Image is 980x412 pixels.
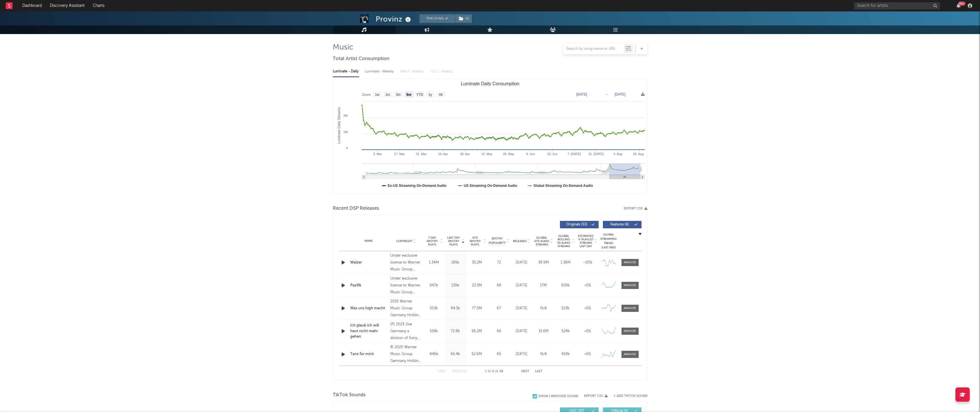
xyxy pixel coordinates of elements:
[547,152,557,156] text: 23. Jun
[425,351,443,357] div: 446k
[362,93,371,97] text: Zoom
[578,328,597,334] div: <5%
[376,14,412,24] div: Provinz
[538,395,578,398] div: Show 1 Removed Sound
[556,234,572,248] span: Global Rolling 7D Audio Streams
[446,328,465,334] div: 72.8k
[489,237,506,245] span: Spotify Popularity
[556,328,575,334] div: 524k
[567,152,581,156] text: 7. [DATE]
[390,252,421,273] div: Under exclusive license to Warner Music Group Germany Holding GmbH, © 2025 Provinz GbR [PERSON_NA...
[333,205,379,212] span: Recent DSP Releases
[350,283,388,288] a: Pazifik
[343,130,347,134] text: 1M
[394,152,405,156] text: 17. Mar
[425,328,443,334] div: 518k
[390,275,421,296] div: Under exclusive license to Warner Music Group Germany Holding GmbH, © 2025 Provinz GbR [PERSON_NA...
[489,283,509,288] div: 68
[416,152,427,156] text: 31. Mar
[350,323,388,340] a: Ich glaub ich will heut nicht mehr gehen
[578,306,597,311] div: <5%
[576,92,587,96] text: [DATE]
[556,260,575,266] div: 1.38M
[350,351,388,357] a: Tanz für mich
[452,370,467,373] button: Previous
[478,368,510,375] div: 1 5 59
[512,306,531,311] div: [DATE]
[468,306,486,311] div: 77.5M
[512,328,531,334] div: [DATE]
[468,283,486,288] div: 23.3M
[578,283,597,288] div: <5%
[333,79,647,193] svg: Luminate Daily Consumption
[438,152,448,156] text: 14. Apr
[375,93,379,97] text: 1w
[390,344,421,365] div: © 2020 Warner Music Group Germany Holding GmbH
[607,223,633,226] span: Features ( 6 )
[456,14,472,23] button: (1)
[534,328,553,334] div: 15.6M
[533,184,593,188] text: Global Streaming On-Demand Audio
[564,223,590,226] span: Originals ( 53 )
[337,107,341,144] text: Luminate Daily Streams
[373,152,382,156] text: 3. Mar
[608,395,648,398] button: + Add TikTok Sound
[468,328,486,334] div: 56.2M
[613,395,648,398] button: + Add TikTok Sound
[416,93,423,97] text: YTD
[534,351,553,357] div: N/A
[578,351,597,357] div: <5%
[534,306,553,311] div: N/A
[489,306,509,311] div: 67
[446,283,465,288] div: 139k
[513,239,526,243] span: Released
[396,93,401,97] text: 3m
[461,81,519,86] text: Luminate Daily Consumption
[600,233,617,250] div: Global Streaming Trend (Last 60D)
[468,236,483,246] span: ATD Spotify Plays
[556,306,575,311] div: 523k
[468,351,486,357] div: 52.6M
[503,152,514,156] text: 26. May
[390,321,421,342] div: (P) 2023 Jive Germany a division of Sony Music Entertainment Germany GmbH
[521,370,529,373] button: Next
[560,221,599,228] button: Originals(53)
[455,14,472,23] span: ( 1 )
[588,152,603,156] text: 21. [DATE]
[489,328,509,334] div: 66
[350,260,388,266] a: Walzer
[446,351,465,357] div: 65.4k
[343,114,347,117] text: 2M
[556,283,575,288] div: 929k
[388,184,447,188] text: Ex-US Streaming On-Demand Audio
[578,260,597,266] div: ~ 10 %
[385,93,390,97] text: 1m
[390,298,421,319] div: 2019 Warner Music Group Germany Holding GmbH / A Warner Music Group Company
[425,260,443,266] div: 1.34M
[489,351,509,357] div: 65
[534,283,553,288] div: 17M
[350,306,388,311] a: Was uns high macht
[425,306,443,311] div: 553k
[365,67,395,76] div: Luminate - Weekly
[633,152,644,156] text: 18. Aug
[578,234,594,248] span: Estimated % Playlist Streams Last Day
[854,2,940,9] input: Search for artists
[613,152,622,156] text: 4. Aug
[438,370,446,373] button: First
[488,370,491,373] span: to
[603,221,642,228] button: Features(6)
[333,392,366,399] span: TikTok Sounds
[446,260,465,266] div: 185k
[428,93,432,97] text: 1y
[346,146,347,150] text: 0
[419,14,455,23] button: Tracking
[958,1,965,6] div: 99 +
[350,239,388,243] div: Name
[396,239,413,243] span: Copyright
